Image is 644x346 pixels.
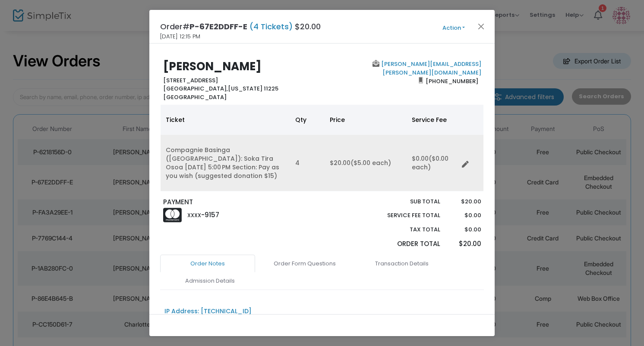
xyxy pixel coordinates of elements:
[367,197,440,206] p: Sub total
[448,211,481,220] p: $0.00
[162,272,257,290] a: Admission Details
[161,135,290,191] td: Compagnie Basinga ([GEOGRAPHIC_DATA]): Soka Tira Osoa [DATE] 5:00 PM Section: Pay as you wish (su...
[257,255,352,273] a: Order Form Questions
[290,105,325,135] th: Qty
[476,21,487,32] button: Close
[189,21,247,32] span: P-67E2DDFF-E
[367,225,440,234] p: Tax Total
[164,307,252,316] div: IP Address: [TECHNICAL_ID]
[448,239,481,249] p: $20.00
[367,211,440,220] p: Service Fee Total
[325,105,407,135] th: Price
[161,105,483,191] div: Data table
[163,76,278,101] b: [STREET_ADDRESS] [US_STATE] 11225 [GEOGRAPHIC_DATA]
[448,225,481,234] p: $0.00
[187,212,201,219] span: XXXX
[290,135,325,191] td: 4
[423,74,481,88] span: [PHONE_NUMBER]
[412,154,448,171] span: ($0.00 each)
[163,59,262,74] b: [PERSON_NAME]
[354,255,449,273] a: Transaction Details
[325,135,407,191] td: $20.00
[163,197,318,207] p: PAYMENT
[379,60,481,77] a: [PERSON_NAME][EMAIL_ADDRESS][PERSON_NAME][DOMAIN_NAME]
[350,159,391,167] span: ($5.00 each)
[160,255,255,273] a: Order Notes
[161,105,290,135] th: Ticket
[201,210,219,219] span: -9157
[407,105,458,135] th: Service Fee
[448,197,481,206] p: $20.00
[160,21,321,32] h4: Order# $20.00
[247,21,295,32] span: (4 Tickets)
[163,84,228,93] span: [GEOGRAPHIC_DATA],
[407,135,458,191] td: $0.00
[160,32,200,41] span: [DATE] 12:15 PM
[428,23,480,33] button: Action
[367,239,440,249] p: Order Total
